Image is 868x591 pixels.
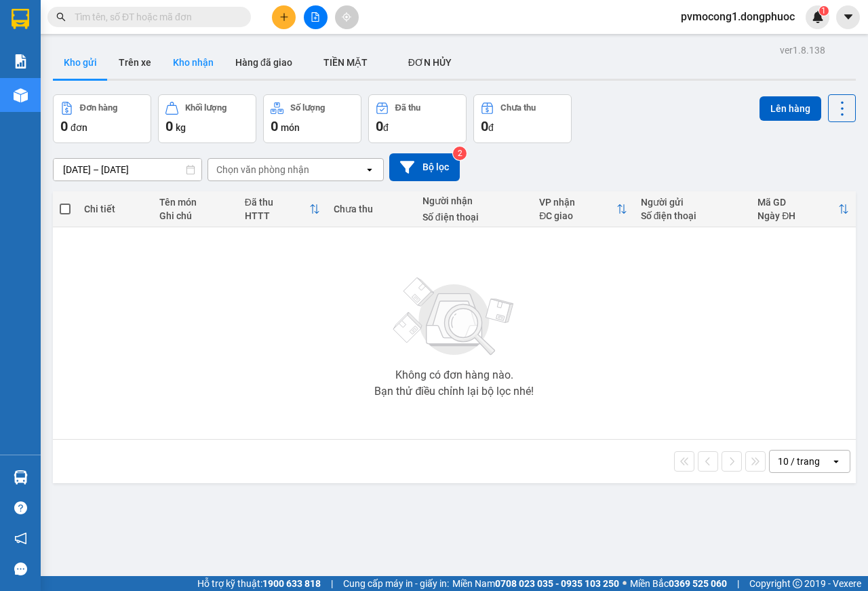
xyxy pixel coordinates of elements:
[819,6,829,16] sup: 1
[778,455,820,468] div: 10 / trang
[197,576,321,591] span: Hỗ trợ kỹ thuật:
[641,210,745,221] div: Số điện thoại
[630,576,727,591] span: Miền Bắc
[759,96,821,121] button: Lên hàng
[383,122,389,133] span: đ
[185,103,226,113] div: Khối lượng
[641,197,745,208] div: Người gửi
[14,470,28,484] img: warehouse-icon
[670,8,806,25] span: pvmocong1.dongphuoc
[488,122,494,133] span: đ
[780,43,825,58] div: ver 1.8.138
[311,12,320,22] span: file-add
[224,46,303,79] button: Hàng đã giao
[395,370,513,381] div: Không có đơn hàng nào.
[108,46,162,79] button: Trên xe
[453,147,467,160] sup: 2
[238,191,327,227] th: Toggle SortBy
[532,191,633,227] th: Toggle SortBy
[279,12,289,22] span: plus
[495,578,619,589] strong: 0708 023 035 - 0935 103 250
[387,269,522,364] img: svg+xml;base64,PHN2ZyBjbGFzcz0ibGlzdC1wbHVnX19zdmciIHhtbG5zPSJodHRwOi8vd3d3LnczLm9yZy8yMDAwL3N2Zy...
[159,210,231,221] div: Ghi chú
[623,581,627,586] span: ⚪️
[14,54,28,69] img: solution-icon
[323,57,368,68] span: TIỀN MẶT
[281,122,300,133] span: món
[216,163,309,176] div: Chọn văn phòng nhận
[159,197,231,208] div: Tên món
[473,94,572,143] button: Chưa thu0đ
[262,578,321,589] strong: 1900 633 818
[176,122,186,133] span: kg
[53,94,151,143] button: Đơn hàng0đơn
[80,103,117,113] div: Đơn hàng
[836,5,860,29] button: caret-down
[422,212,526,223] div: Số điện thoại
[452,576,619,591] span: Miền Nam
[245,210,309,221] div: HTTT
[14,563,27,575] span: message
[304,5,328,29] button: file-add
[14,501,27,514] span: question-circle
[374,386,534,397] div: Bạn thử điều chỉnh lại bộ lọc nhé!
[271,118,278,134] span: 0
[75,9,235,24] input: Tìm tên, số ĐT hoặc mã đơn
[14,532,27,545] span: notification
[263,94,361,143] button: Số lượng0món
[793,579,802,588] span: copyright
[389,153,460,181] button: Bộ lọc
[821,6,826,16] span: 1
[335,5,359,29] button: aim
[831,456,842,467] svg: open
[539,197,616,208] div: VP nhận
[272,5,296,29] button: plus
[395,103,420,113] div: Đã thu
[165,118,173,134] span: 0
[539,210,616,221] div: ĐC giao
[71,122,87,133] span: đơn
[54,159,201,180] input: Select a date range.
[751,191,856,227] th: Toggle SortBy
[669,578,727,589] strong: 0369 525 060
[12,9,29,29] img: logo-vxr
[60,118,68,134] span: 0
[422,195,526,206] div: Người nhận
[334,204,409,214] div: Chưa thu
[368,94,467,143] button: Đã thu0đ
[500,103,536,113] div: Chưa thu
[408,57,452,68] span: ĐƠN HỦY
[53,46,108,79] button: Kho gửi
[757,197,838,208] div: Mã GD
[162,46,224,79] button: Kho nhận
[481,118,488,134] span: 0
[14,88,28,102] img: warehouse-icon
[812,11,824,23] img: icon-new-feature
[331,576,333,591] span: |
[757,210,838,221] div: Ngày ĐH
[342,12,351,22] span: aim
[737,576,739,591] span: |
[245,197,309,208] div: Đã thu
[376,118,383,134] span: 0
[364,164,375,175] svg: open
[84,204,146,214] div: Chi tiết
[343,576,449,591] span: Cung cấp máy in - giấy in:
[290,103,325,113] div: Số lượng
[158,94,256,143] button: Khối lượng0kg
[56,12,66,22] span: search
[842,11,854,23] span: caret-down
